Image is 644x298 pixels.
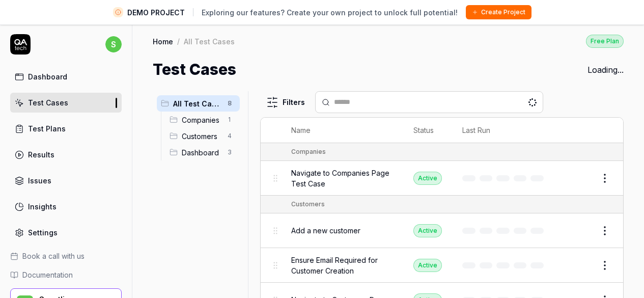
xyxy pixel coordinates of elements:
[261,161,623,196] tr: Navigate to Companies Page Test CaseActive
[153,36,173,46] a: Home
[22,251,85,261] span: Book a call with us
[28,123,66,134] div: Test Plans
[182,115,221,125] span: Companies
[28,97,68,108] div: Test Cases
[184,36,235,46] div: All Test Cases
[10,223,122,242] a: Settings
[10,145,122,165] a: Results
[202,7,458,18] span: Exploring our features? Create your own project to unlock full potential!
[28,71,67,82] div: Dashboard
[127,7,185,18] span: DEMO PROJECT
[177,36,180,46] div: /
[105,36,122,52] span: s
[223,146,236,158] span: 3
[28,201,57,212] div: Insights
[413,224,442,237] div: Active
[260,92,311,113] button: Filters
[223,114,236,126] span: 1
[403,118,452,143] th: Status
[28,227,58,238] div: Settings
[466,5,531,19] button: Create Project
[586,35,624,48] div: Free Plan
[587,64,624,76] div: Loading...
[165,144,240,160] div: Drag to reorderDashboard3
[281,118,403,143] th: Name
[182,147,221,158] span: Dashboard
[10,269,122,280] a: Documentation
[10,67,122,87] a: Dashboard
[28,149,54,160] div: Results
[291,255,393,276] span: Ensure Email Required for Customer Creation
[10,197,122,216] a: Insights
[223,130,236,142] span: 4
[291,168,393,189] span: Navigate to Companies Page Test Case
[165,128,240,144] div: Drag to reorderCustomers4
[261,248,623,283] tr: Ensure Email Required for Customer CreationActive
[10,119,122,139] a: Test Plans
[291,225,360,236] span: Add a new customer
[223,97,236,110] span: 8
[165,112,240,128] div: Drag to reorderCompanies1
[173,98,221,109] span: All Test Cases
[182,131,221,142] span: Customers
[413,259,442,272] div: Active
[261,213,623,248] tr: Add a new customerActive
[291,200,325,209] div: Customers
[22,269,73,280] span: Documentation
[10,171,122,191] a: Issues
[413,172,442,185] div: Active
[28,175,51,186] div: Issues
[10,93,122,113] a: Test Cases
[452,118,558,143] th: Last Run
[586,34,624,48] a: Free Plan
[105,34,122,55] button: s
[291,147,326,156] div: Companies
[10,251,122,261] a: Book a call with us
[153,58,236,81] h1: Test Cases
